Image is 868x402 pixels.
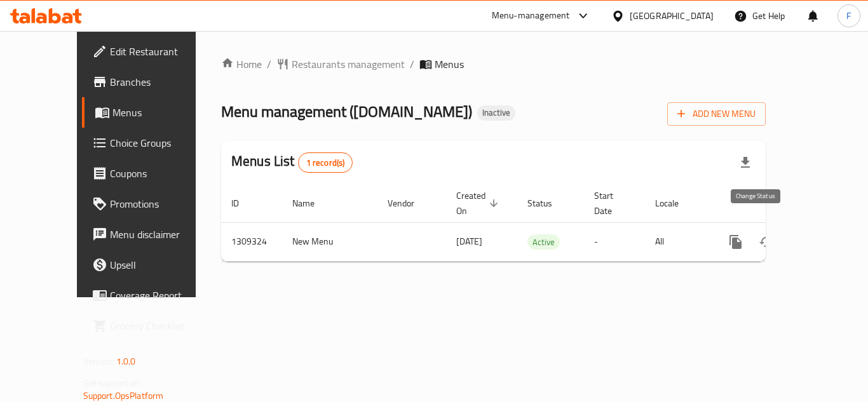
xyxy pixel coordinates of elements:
table: enhanced table [221,184,853,262]
a: Branches [82,67,222,97]
span: Start Date [594,188,630,218]
span: Locale [655,196,695,211]
a: Restaurants management [276,57,405,72]
td: New Menu [282,222,377,261]
span: Edit Restaurant [110,44,212,59]
div: Total records count [298,152,353,173]
span: Coupons [110,166,212,181]
li: / [410,57,414,72]
span: Promotions [110,196,212,211]
span: ID [231,196,255,211]
th: Actions [710,184,853,223]
span: 1 record(s) [299,157,353,169]
span: Menu management ( [DOMAIN_NAME] ) [221,97,472,126]
span: Name [292,196,331,211]
button: Add New Menu [667,102,766,126]
a: Choice Groups [82,128,222,158]
span: Created On [456,188,502,218]
span: Coverage Report [110,288,212,303]
span: [DATE] [456,233,482,250]
div: Inactive [477,105,515,121]
nav: breadcrumb [221,57,766,72]
span: F [846,9,851,23]
div: Active [527,234,560,250]
td: - [584,222,645,261]
span: Menus [112,105,212,120]
span: Branches [110,74,212,90]
div: Menu-management [492,8,570,23]
span: Menu disclaimer [110,227,212,242]
span: Vendor [388,196,431,211]
li: / [267,57,271,72]
span: Menus [435,57,464,72]
a: Coupons [82,158,222,189]
span: Active [527,235,560,250]
a: Home [221,57,262,72]
span: Inactive [477,107,515,118]
span: Upsell [110,257,212,272]
span: Status [527,196,569,211]
div: Export file [730,147,761,178]
span: Restaurants management [292,57,405,72]
td: 1309324 [221,222,282,261]
h2: Menus List [231,152,353,173]
span: Get support on: [83,375,142,391]
a: Grocery Checklist [82,311,222,341]
span: 1.0.0 [116,353,136,370]
a: Edit Restaurant [82,36,222,67]
a: Upsell [82,250,222,280]
a: Promotions [82,189,222,219]
a: Menu disclaimer [82,219,222,250]
div: [GEOGRAPHIC_DATA] [630,9,714,23]
a: Coverage Report [82,280,222,311]
a: Menus [82,97,222,128]
span: Grocery Checklist [110,318,212,333]
span: Add New Menu [677,106,756,122]
td: All [645,222,710,261]
button: more [721,227,751,257]
span: Choice Groups [110,135,212,151]
span: Version: [83,353,114,370]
